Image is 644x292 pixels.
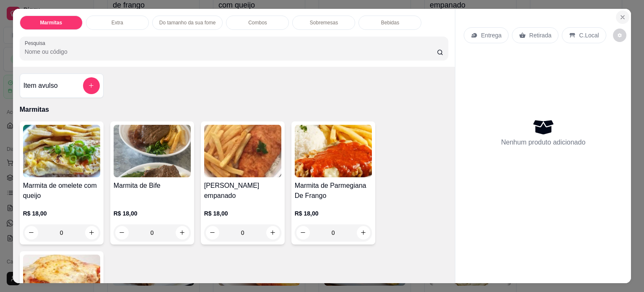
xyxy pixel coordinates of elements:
[114,125,191,177] img: product-image
[613,29,626,42] button: decrease-product-quantity
[616,11,629,24] button: Close
[40,19,62,26] p: Marmitas
[23,181,100,201] h4: Marmita de omelete com queijo
[204,181,281,201] h4: [PERSON_NAME] empanado
[83,77,100,94] button: add-separate-item
[20,105,449,115] p: Marmitas
[248,19,267,26] p: Combos
[114,209,191,218] p: R$ 18,00
[295,209,372,218] p: R$ 18,00
[159,19,216,26] p: Do tamanho da sua fome
[23,81,58,91] h4: Item avulso
[204,209,281,218] p: R$ 18,00
[481,31,501,39] p: Entrega
[25,226,38,239] button: decrease-product-quantity
[295,125,372,177] img: product-image
[85,226,99,239] button: increase-product-quantity
[295,181,372,201] h4: Marmita de Parmegiana De Frango
[501,137,585,147] p: Nenhum produto adicionado
[381,19,399,26] p: Bebidas
[23,209,100,218] p: R$ 18,00
[529,31,551,39] p: Retirada
[114,181,191,191] h4: Marmita de Bife
[25,39,48,47] label: Pesquisa
[25,47,437,56] input: Pesquisa
[310,19,338,26] p: Sobremesas
[112,19,123,26] p: Extra
[204,125,281,177] img: product-image
[579,31,599,39] p: C.Local
[23,125,100,177] img: product-image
